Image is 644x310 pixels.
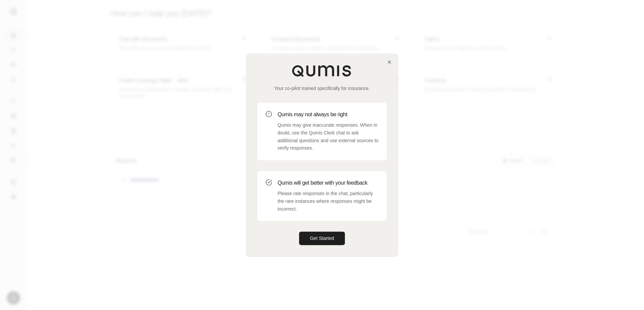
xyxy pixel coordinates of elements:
p: Qumis may give inaccurate responses. When in doubt, use the Qumis Clerk chat to ask additional qu... [278,121,379,152]
button: Get Started [299,232,345,245]
img: Qumis Logo [292,65,352,77]
h3: Qumis will get better with your feedback [278,179,379,187]
p: Please rate responses in the chat, particularly the rare instances where responses might be incor... [278,190,379,213]
p: Your co-pilot trained specifically for insurance. [257,85,387,92]
h3: Qumis may not always be right [278,111,379,119]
